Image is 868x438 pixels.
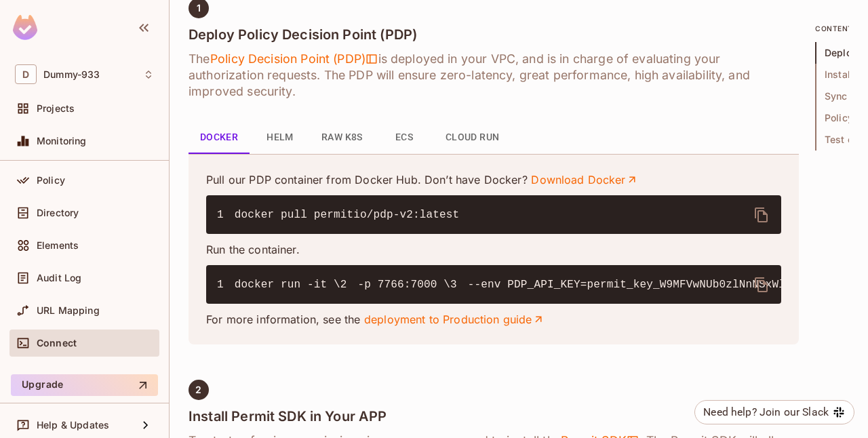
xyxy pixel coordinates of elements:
[745,268,778,301] button: delete
[217,207,235,223] span: 1
[195,384,201,395] span: 2
[206,172,781,187] p: Pull our PDP container from Docker Hub. Don’t have Docker?
[374,121,435,154] button: ECS
[364,312,545,327] a: deployment to Production guide
[37,273,81,283] span: Audit Log
[235,279,340,291] span: docker run -it \
[189,51,799,100] h6: The is deployed in your VPC, and is in charge of evaluating your authorization requests. The PDP ...
[37,103,75,114] span: Projects
[235,209,460,221] span: docker pull permitio/pdp-v2:latest
[450,277,468,293] span: 3
[37,175,65,186] span: Policy
[340,277,358,293] span: 2
[37,420,109,431] span: Help & Updates
[37,207,79,218] span: Directory
[531,172,638,187] a: Download Docker
[703,404,829,420] div: Need help? Join our Slack
[43,69,100,80] span: Workspace: Dummy-933
[189,408,799,424] h4: Install Permit SDK in Your APP
[311,121,374,154] button: Raw K8s
[37,338,77,349] span: Connect
[206,312,781,327] p: For more information, see the
[11,374,158,396] button: Upgrade
[435,121,511,154] button: Cloud Run
[206,242,781,257] p: Run the container.
[189,121,250,154] button: Docker
[37,240,79,251] span: Elements
[37,136,87,146] span: Monitoring
[189,26,799,43] h4: Deploy Policy Decision Point (PDP)
[15,64,37,84] span: D
[197,3,201,14] span: 1
[745,199,778,231] button: delete
[217,277,235,293] span: 1
[37,305,100,316] span: URL Mapping
[815,23,849,34] p: content
[13,15,37,40] img: SReyMgAAAABJRU5ErkJggg==
[250,121,311,154] button: Helm
[210,51,378,67] span: Policy Decision Point (PDP)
